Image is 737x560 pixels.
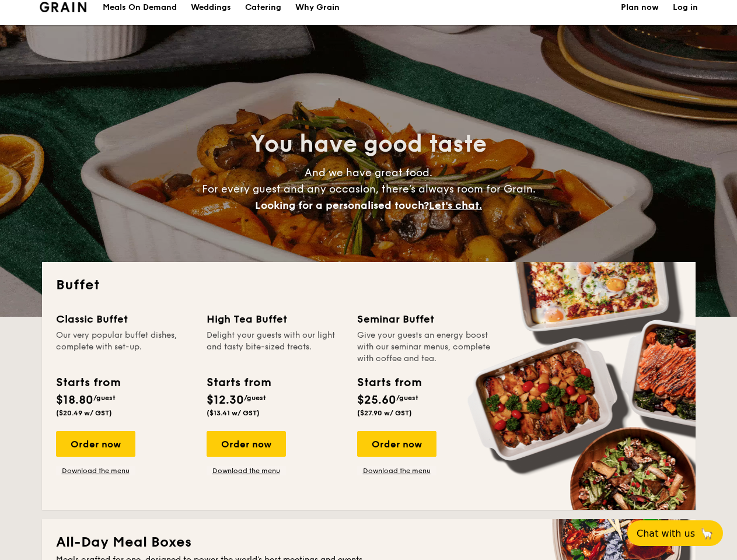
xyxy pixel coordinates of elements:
[56,466,135,475] a: Download the menu
[56,276,682,295] h2: Buffet
[56,330,193,365] div: Our very popular buffet dishes, complete with set-up.
[207,393,244,407] span: $12.30
[56,431,135,457] div: Order now
[244,394,266,402] span: /guest
[429,199,482,212] span: Let's chat.
[207,330,343,365] div: Delight your guests with our light and tasty bite-sized treats.
[357,431,436,457] div: Order now
[207,466,286,475] a: Download the menu
[93,394,116,402] span: /guest
[627,520,723,546] button: Chat with us🦙
[56,393,93,407] span: $18.80
[357,311,494,327] div: Seminar Buffet
[56,533,682,552] h2: All-Day Meal Boxes
[396,394,418,402] span: /guest
[202,166,536,212] span: And we have great food. For every guest and any occasion, there’s always room for Grain.
[207,431,286,457] div: Order now
[255,199,429,212] span: Looking for a personalised touch?
[637,528,695,539] span: Chat with us
[357,409,412,417] span: ($27.90 w/ GST)
[700,527,714,540] span: 🦙
[40,2,87,12] img: Grain
[207,311,343,327] div: High Tea Buffet
[207,374,270,391] div: Starts from
[56,374,120,391] div: Starts from
[357,374,421,391] div: Starts from
[357,466,436,475] a: Download the menu
[250,130,487,158] span: You have good taste
[40,2,87,12] a: Logotype
[56,409,112,417] span: ($20.49 w/ GST)
[357,393,396,407] span: $25.60
[207,409,260,417] span: ($13.41 w/ GST)
[357,330,494,365] div: Give your guests an energy boost with our seminar menus, complete with coffee and tea.
[56,311,193,327] div: Classic Buffet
